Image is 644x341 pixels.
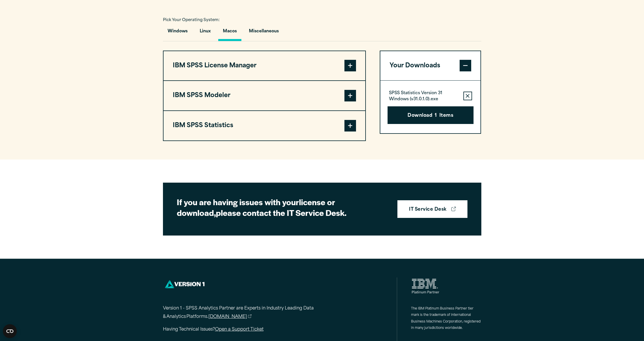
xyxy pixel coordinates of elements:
button: IBM SPSS License Manager [164,51,365,81]
button: Your Downloads [380,51,481,81]
button: Linux [195,25,215,41]
button: IBM SPSS Modeler [164,81,365,110]
p: Having Technical Issues? [163,326,337,334]
button: Download1Items [388,106,474,124]
a: [DOMAIN_NAME] [208,313,252,321]
button: Open CMP widget [3,324,17,338]
h2: If you are having issues with your please contact the IT Service Desk. [177,197,379,218]
strong: IT Service Desk [409,206,446,214]
a: IT Service Desk [397,200,467,218]
a: Open a Support Ticket [215,327,264,332]
strong: license or download, [177,196,335,218]
span: 1 [435,112,437,120]
button: IBM SPSS Statistics [164,111,365,140]
button: Windows [163,25,192,41]
button: Macos [218,25,241,41]
p: The IBM Platinum Business Partner tier mark is the trademark of International Business Machines C... [411,306,481,332]
p: Version 1 - SPSS Analytics Partner are Experts in Industry Leading Data & Analytics Platforms. [163,305,337,321]
div: Your Downloads [380,80,481,133]
button: Miscellaneous [244,25,283,41]
p: SPSS Statistics Version 31 Windows (v31.0.1.0).exe [389,90,459,102]
span: Pick Your Operating System: [163,18,220,22]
